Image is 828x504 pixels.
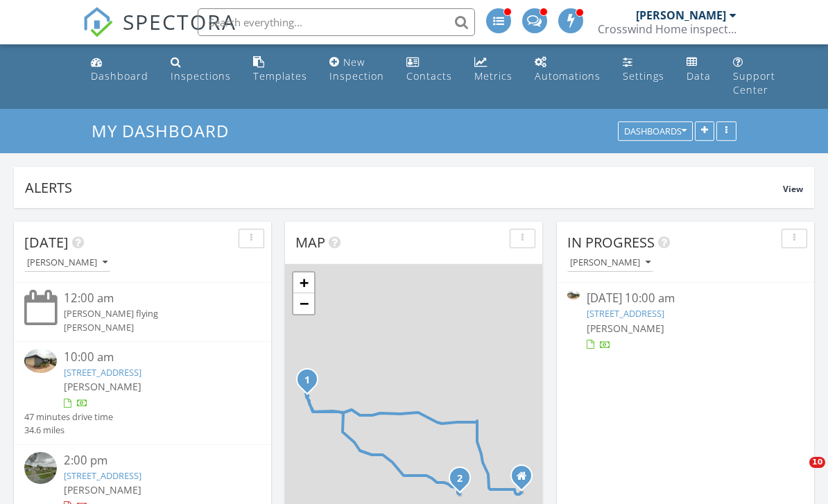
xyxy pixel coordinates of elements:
div: Dashboard [91,69,148,82]
div: [DATE] 10:00 am [587,290,784,307]
a: My Dashboard [92,119,241,142]
span: SPECTORA [123,7,236,36]
a: New Inspection [324,50,390,89]
a: Support Center [727,50,781,103]
i: 2 [457,474,463,484]
div: New Inspection [329,55,384,82]
span: [DATE] [24,233,69,252]
div: 12:00 am [64,290,241,307]
div: Dashboards [624,127,687,137]
img: The Best Home Inspection Software - Spectora [83,7,113,37]
a: [STREET_ADDRESS] [587,307,664,320]
div: Automations [535,69,601,82]
i: 1 [304,376,310,385]
a: Inspections [165,50,236,89]
div: 34.6 miles [24,424,113,437]
div: Metrics [474,69,512,82]
div: 11274 lowell ct , Cypress Ca 90630 [521,476,530,484]
input: Search everything... [198,8,475,36]
a: [STREET_ADDRESS] [64,469,141,482]
button: [PERSON_NAME] [24,254,110,272]
span: Map [295,233,325,252]
span: [PERSON_NAME] [587,322,664,335]
a: Automations (Advanced) [529,50,606,89]
button: Dashboards [618,122,693,141]
div: Templates [253,69,307,82]
a: Contacts [401,50,458,89]
a: Settings [617,50,670,89]
div: 4513 E Cervato St, Long Beach, CA 90815 [460,478,468,486]
div: [PERSON_NAME] [636,8,726,22]
button: [PERSON_NAME] [567,254,653,272]
div: Crosswind Home inspection [598,22,736,36]
a: Zoom in [293,272,314,293]
span: View [783,183,803,195]
div: Alerts [25,178,783,197]
a: Data [681,50,716,89]
span: In Progress [567,233,655,252]
img: streetview [24,452,57,485]
div: [PERSON_NAME] [64,321,241,334]
span: 10 [809,457,825,468]
div: [PERSON_NAME] flying [64,307,241,320]
div: 2:00 pm [64,452,241,469]
img: 9350820%2Fcover_photos%2Fnmz3m9YWUFkEYOU54CZ8%2Fsmall.jpg [567,290,580,300]
a: [STREET_ADDRESS] [64,366,141,379]
div: Inspections [171,69,231,82]
iframe: Intercom live chat [781,457,814,490]
img: 9350820%2Fcover_photos%2Fnmz3m9YWUFkEYOU54CZ8%2Fsmall.jpg [24,349,57,373]
div: [PERSON_NAME] [570,258,650,268]
a: Zoom out [293,293,314,314]
div: 8381 Zitola Terrace, Los Angeles, CA 90293 [307,379,316,388]
a: [DATE] 10:00 am [STREET_ADDRESS] [PERSON_NAME] [567,290,804,351]
div: Settings [623,69,664,82]
a: Templates [248,50,313,89]
a: SPECTORA [83,19,236,48]
div: 47 minutes drive time [24,410,113,424]
a: Metrics [469,50,518,89]
div: 10:00 am [64,349,241,366]
span: [PERSON_NAME] [64,483,141,496]
div: Contacts [406,69,452,82]
a: 10:00 am [STREET_ADDRESS] [PERSON_NAME] 47 minutes drive time 34.6 miles [24,349,261,437]
div: Support Center [733,69,775,96]
a: Dashboard [85,50,154,89]
div: Data [687,69,711,82]
div: [PERSON_NAME] [27,258,107,268]
span: [PERSON_NAME] [64,380,141,393]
